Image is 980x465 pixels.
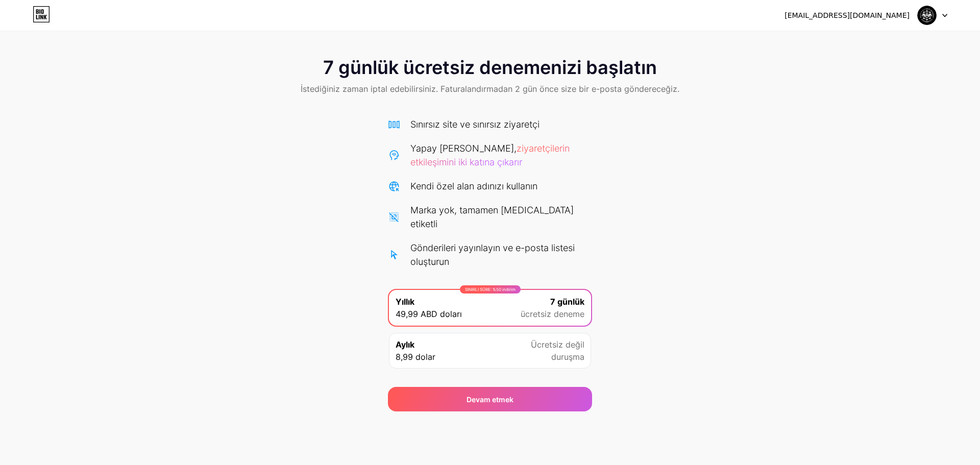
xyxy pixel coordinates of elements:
[521,309,584,319] font: ücretsiz deneme
[550,297,584,307] font: 7 günlük
[917,6,937,25] img: partikolik
[467,395,513,404] font: Devam etmek
[551,352,584,362] font: duruşma
[785,11,910,19] font: [EMAIL_ADDRESS][DOMAIN_NAME]
[301,84,679,94] font: İstediğiniz zaman iptal edebilirsiniz. Faturalandırmadan 2 gün önce size bir e-posta göndereceğiz.
[323,56,657,79] font: 7 günlük ücretsiz denemenizi başlatın
[396,339,414,350] font: Aylık
[396,352,435,362] font: 8,99 dolar
[465,287,516,292] font: SINIRLI SÜRE: %50 indirim
[410,181,537,191] font: Kendi özel alan adınızı kullanın
[410,242,575,267] font: Gönderileri yayınlayın ve e-posta listesi oluşturun
[396,297,414,307] font: Yıllık
[531,339,584,350] font: Ücretsiz değil
[410,119,540,130] font: Sınırsız site ve sınırsız ziyaretçi
[396,309,462,319] font: 49,99 ABD doları
[410,143,517,154] font: Yapay [PERSON_NAME],
[410,205,574,229] font: Marka yok, tamamen [MEDICAL_DATA] etiketli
